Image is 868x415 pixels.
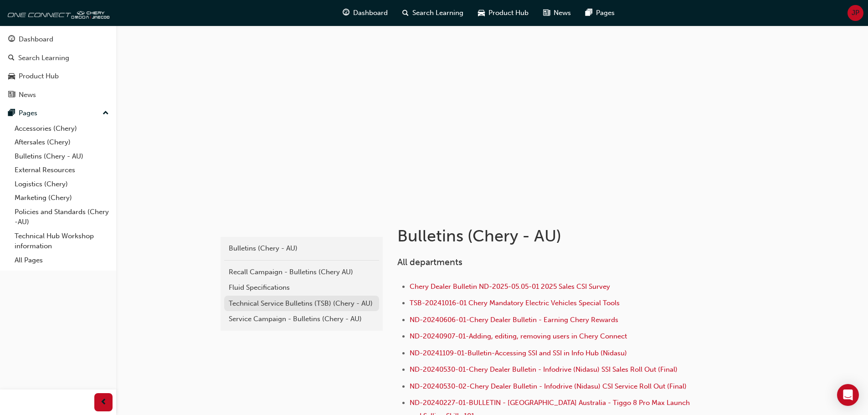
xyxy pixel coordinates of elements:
[410,382,687,390] a: ND-20240530-02-Chery Dealer Bulletin - Infodrive (Nidasu) CSI Service Roll Out (Final)
[410,316,618,324] a: ND-20240606-01-Chery Dealer Bulletin - Earning Chery Rewards
[11,177,113,191] a: Logistics (Chery)
[11,205,113,229] a: Policies and Standards (Chery -AU)
[229,243,375,254] div: Bulletins (Chery - AU)
[471,4,536,22] a: car-iconProduct Hub
[488,8,529,18] span: Product Hub
[8,91,15,99] span: news-icon
[229,298,375,309] div: Technical Service Bulletins (TSB) (Chery - AU)
[19,34,53,45] div: Dashboard
[100,397,107,408] span: prev-icon
[229,267,375,277] div: Recall Campaign - Bulletins (Chery AU)
[19,71,59,82] div: Product Hub
[536,4,578,22] a: news-iconNews
[478,7,485,19] span: car-icon
[402,7,409,19] span: search-icon
[596,8,615,18] span: Pages
[335,4,395,22] a: guage-iconDashboard
[578,4,622,22] a: pages-iconPages
[586,7,592,19] span: pages-icon
[19,108,37,118] div: Pages
[4,87,113,103] a: News
[4,68,113,85] a: Product Hub
[11,149,113,164] a: Bulletins (Chery - AU)
[8,36,15,44] span: guage-icon
[11,191,113,205] a: Marketing (Chery)
[8,54,15,62] span: search-icon
[410,349,627,357] a: ND-20241109-01-Bulletin-Accessing SSI and SSI in Info Hub (Nidasu)
[224,241,379,256] a: Bulletins (Chery - AU)
[554,8,571,18] span: News
[5,4,109,22] img: oneconnect
[410,282,610,291] a: Chery Dealer Bulletin ND-2025-05.05-01 2025 Sales CSI Survey
[847,5,863,21] button: JP
[8,109,15,118] span: pages-icon
[397,257,462,267] span: All departments
[353,8,388,18] span: Dashboard
[224,296,379,312] a: Technical Service Bulletins (TSB) (Chery - AU)
[18,53,69,63] div: Search Learning
[410,299,620,307] a: TSB-20241016-01 Chery Mandatory Electric Vehicles Special Tools
[224,280,379,296] a: Fluid Specifications
[11,163,113,177] a: External Resources
[4,50,113,67] a: Search Learning
[11,229,113,253] a: Technical Hub Workshop information
[412,8,463,18] span: Search Learning
[395,4,471,22] a: search-iconSearch Learning
[229,282,375,293] div: Fluid Specifications
[103,108,109,119] span: up-icon
[224,311,379,327] a: Service Campaign - Bulletins (Chery - AU)
[343,7,349,19] span: guage-icon
[410,332,627,340] a: ND-20240907-01-Adding, editing, removing users in Chery Connect
[4,31,113,48] a: Dashboard
[8,72,15,81] span: car-icon
[224,264,379,280] a: Recall Campaign - Bulletins (Chery AU)
[410,365,678,374] a: ND-20240530-01-Chery Dealer Bulletin - Infodrive (Nidasu) SSI Sales Roll Out (Final)
[229,314,375,324] div: Service Campaign - Bulletins (Chery - AU)
[11,253,113,267] a: All Pages
[543,7,550,19] span: news-icon
[11,122,113,136] a: Accessories (Chery)
[852,8,859,18] span: JP
[19,90,36,100] div: News
[4,105,113,122] button: Pages
[4,29,113,105] button: DashboardSearch LearningProduct HubNews
[11,135,113,149] a: Aftersales (Chery)
[397,226,696,246] h1: Bulletins (Chery - AU)
[837,384,859,406] div: Open Intercom Messenger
